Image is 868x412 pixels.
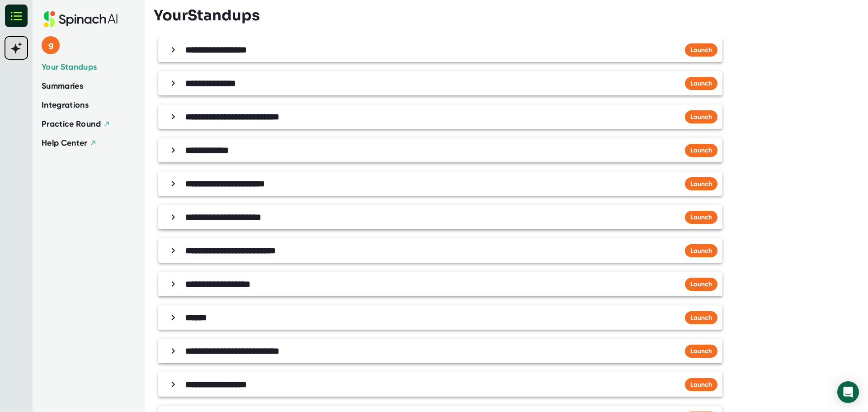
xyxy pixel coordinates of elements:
button: Launch [685,144,717,157]
span: Launch [690,46,712,54]
span: Launch [690,180,712,188]
button: Help Center [42,137,97,149]
span: Launch [690,247,712,255]
button: Your Standups [42,61,97,73]
span: Launch [690,314,712,322]
button: Launch [685,244,717,257]
span: Launch [690,347,712,355]
button: Launch [685,311,717,324]
button: Integrations [42,99,89,111]
div: Open Intercom Messenger [837,381,859,403]
span: Launch [690,147,712,154]
button: Launch [685,211,717,224]
h3: Your Standup s [154,7,260,24]
button: Launch [685,378,717,391]
button: Summaries [42,80,83,92]
button: Practice Round [42,118,110,130]
button: Launch [685,177,717,190]
span: Launch [690,280,712,288]
button: Launch [685,110,717,123]
span: Practice Round [42,119,101,129]
button: Launch [685,77,717,90]
button: Launch [685,278,717,291]
span: Help Center [42,138,87,148]
button: Launch [685,345,717,358]
span: Launch [690,113,712,121]
span: Launch [690,80,712,87]
button: Launch [685,43,717,57]
span: Launch [690,213,712,221]
span: g [42,36,60,54]
span: Launch [690,381,712,388]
